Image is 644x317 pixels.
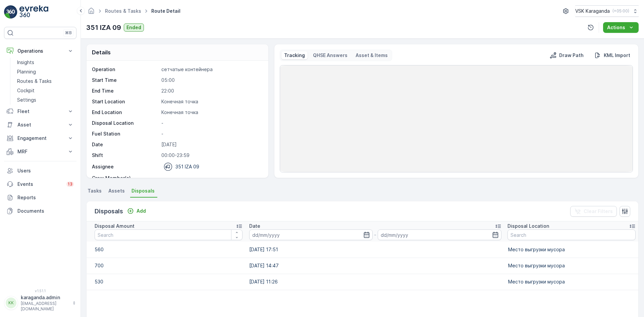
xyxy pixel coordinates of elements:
a: Users [4,164,76,177]
p: Shift [92,152,159,159]
p: karaganda.admin [21,294,69,301]
p: Reports [17,194,74,201]
p: 351 IZA 09 [86,22,121,33]
span: Tasks [88,188,102,194]
p: Draw Path [559,52,584,59]
td: [DATE] 14:47 [246,258,505,274]
p: Fuel Station [92,130,159,137]
p: Fleet [17,108,63,115]
p: VSK Karaganda [575,8,610,14]
a: Cockpit [14,86,76,95]
p: 560 [95,246,243,253]
button: VSK Karaganda(+05:00) [575,5,639,17]
p: 05:00 [161,77,261,84]
button: Asset [4,118,76,131]
p: Clear Filters [584,208,613,215]
p: Disposals [95,207,123,216]
input: dd/mm/yyyy [249,229,373,240]
p: Documents [17,208,74,214]
p: Disposal Location [92,120,159,126]
p: ( +05:00 ) [612,8,629,14]
p: Место выгрузки мусора [508,262,630,269]
button: Clear Filters [570,206,617,217]
a: Planning [14,67,76,76]
p: Date [249,223,260,229]
p: MRF [17,148,63,155]
button: Fleet [4,105,76,118]
img: logo_light-DOdMpM7g.png [19,5,48,19]
p: Asset [17,121,63,128]
p: Date [92,141,159,148]
p: - [161,130,261,137]
p: Operation [92,66,159,73]
p: Settings [17,97,36,103]
button: Actions [603,22,639,33]
a: Settings [14,95,76,105]
button: Engagement [4,131,76,145]
p: End Location [92,109,159,116]
p: Disposal Amount [95,223,135,229]
p: 22:00 [161,88,261,94]
p: Ended [126,24,141,31]
a: Documents [4,204,76,218]
p: ⌘B [65,30,72,36]
button: Draw Path [547,51,586,59]
p: Events [17,181,62,188]
span: v 1.51.1 [4,289,76,293]
p: End Time [92,88,159,94]
p: Assignee [92,163,114,170]
p: Operations [17,48,63,54]
p: Start Location [92,98,159,105]
p: [DATE] [161,141,261,148]
p: - [161,175,261,181]
button: Operations [4,44,76,58]
p: Crew Member(s) [92,175,159,181]
p: 00:00-23:59 [161,152,261,159]
button: KKkaraganda.admin[EMAIL_ADDRESS][DOMAIN_NAME] [4,294,76,312]
p: [EMAIL_ADDRESS][DOMAIN_NAME] [21,301,69,312]
button: KML Import [592,51,633,59]
img: logo [4,5,17,19]
span: Disposals [131,188,155,194]
p: - [374,231,376,239]
button: Add [124,207,149,215]
p: Users [17,167,74,174]
span: Assets [108,188,125,194]
input: Search [95,229,243,240]
a: Routes & Tasks [14,76,76,86]
a: Events13 [4,177,76,191]
p: Asset & Items [356,52,388,59]
p: QHSE Answers [313,52,347,59]
p: Место выгрузки мусора [508,278,630,285]
p: Add [137,208,146,214]
input: dd/mm/yyyy [378,229,501,240]
button: MRF [4,145,76,158]
a: Routes & Tasks [105,8,141,14]
p: Место выгрузки мусора [508,246,630,253]
p: 530 [95,278,243,285]
p: Cockpit [17,87,35,94]
p: Tracking [284,52,305,59]
a: Reports [4,191,76,204]
button: Ended [124,23,144,32]
p: сетчатыe контейнера [161,66,261,73]
span: Route Detail [150,8,182,14]
p: Конечная точка [161,98,261,105]
p: Actions [607,24,625,31]
p: KML Import [604,52,630,59]
p: 700 [95,262,243,269]
td: [DATE] 17:51 [246,242,505,258]
p: Insights [17,59,34,66]
input: Search [507,229,636,240]
div: KK [6,298,16,308]
p: Details [92,48,111,56]
p: Routes & Tasks [17,78,52,85]
a: Insights [14,58,76,67]
p: 351 IZA 09 [175,163,199,170]
p: Disposal Location [507,223,549,229]
td: [DATE] 11:26 [246,274,505,290]
p: Planning [17,68,36,75]
p: Start Time [92,77,159,84]
p: Конечная точка [161,109,261,116]
a: Homepage [88,10,95,15]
